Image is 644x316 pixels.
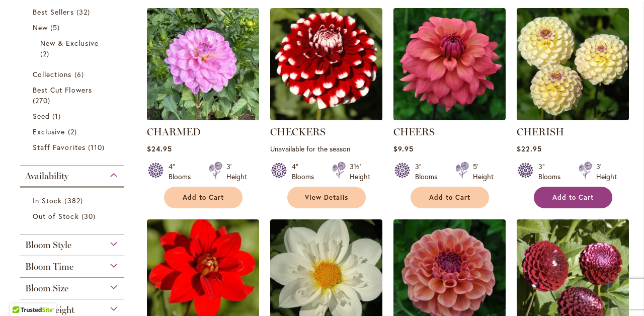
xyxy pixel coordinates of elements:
[33,7,74,17] span: Best Sellers
[270,144,382,153] p: Unavailable for the season
[415,162,443,182] div: 3" Blooms
[40,38,106,59] a: New &amp; Exclusive
[33,142,114,152] a: Staff Favorites
[33,195,114,206] a: In Stock 382
[305,193,348,202] span: View Details
[164,187,243,208] button: Add to Cart
[270,113,382,122] a: CHECKERS
[393,144,414,153] span: $9.95
[82,211,98,221] span: 30
[25,240,71,251] span: Bloom Style
[517,126,564,138] a: CHERISH
[147,144,172,153] span: $24.95
[52,111,63,121] span: 1
[393,113,506,122] a: CHEERS
[517,8,629,120] img: CHERISH
[8,280,36,308] iframe: Launch Accessibility Center
[50,22,62,33] span: 5
[33,127,65,136] span: Exclusive
[33,85,92,95] span: Best Cut Flowers
[183,193,224,202] span: Add to Cart
[33,111,50,121] span: Seed
[40,38,99,48] span: New & Exclusive
[33,196,62,205] span: In Stock
[25,171,68,182] span: Availability
[33,7,114,17] a: Best Sellers
[411,187,489,208] button: Add to Cart
[88,142,107,152] span: 110
[473,162,494,182] div: 5' Height
[552,193,594,202] span: Add to Cart
[25,261,73,272] span: Bloom Time
[33,85,114,106] a: Best Cut Flowers
[429,193,470,202] span: Add to Cart
[270,126,326,138] a: CHECKERS
[169,162,197,182] div: 4" Blooms
[33,126,114,137] a: Exclusive
[40,48,52,59] span: 2
[33,142,86,152] span: Staff Favorites
[33,211,114,221] a: Out of Stock 30
[517,113,629,122] a: CHERISH
[596,162,617,182] div: 3' Height
[147,113,259,122] a: CHARMED
[147,126,201,138] a: CHARMED
[147,8,259,120] img: CHARMED
[226,162,247,182] div: 3' Height
[393,126,435,138] a: CHEERS
[33,69,114,80] a: Collections
[64,195,85,206] span: 382
[350,162,370,182] div: 3½' Height
[517,144,542,153] span: $22.95
[25,283,68,294] span: Bloom Size
[33,69,72,79] span: Collections
[534,187,612,208] button: Add to Cart
[76,7,93,17] span: 32
[270,8,382,120] img: CHECKERS
[33,95,53,106] span: 270
[68,126,79,137] span: 2
[538,162,567,182] div: 3" Blooms
[74,69,87,80] span: 6
[33,22,114,33] a: New
[33,211,79,221] span: Out of Stock
[287,187,366,208] a: View Details
[393,8,506,120] img: CHEERS
[33,111,114,121] a: Seed
[292,162,320,182] div: 4" Blooms
[33,23,48,32] span: New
